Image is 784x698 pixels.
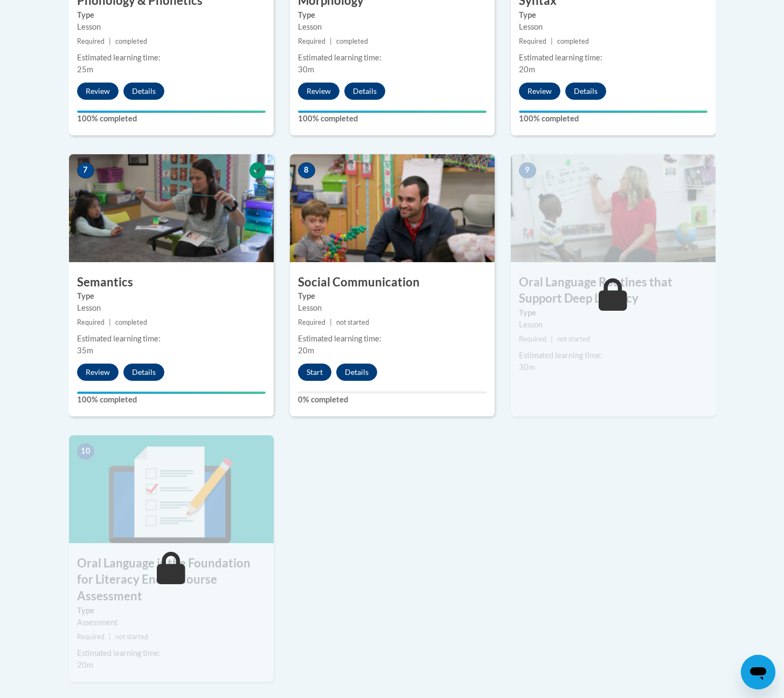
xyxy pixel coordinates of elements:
[290,154,495,262] img: Course Image
[77,617,266,628] div: Assessment
[69,274,274,291] h3: Semantics
[77,392,266,394] div: Your progress
[77,346,93,355] span: 35m
[519,113,707,125] label: 100% completed
[77,52,266,64] div: Estimated learning time:
[298,9,487,21] label: Type
[77,318,105,326] span: Required
[298,37,325,45] span: Required
[77,647,266,659] div: Estimated learning time:
[115,37,147,45] span: completed
[519,362,535,372] span: 30m
[519,65,535,74] span: 20m
[298,162,315,179] span: 8
[519,111,707,113] div: Your progress
[77,83,119,100] button: Review
[298,364,331,381] button: Start
[298,302,487,314] div: Lesson
[290,274,495,291] h3: Social Communication
[123,364,164,381] button: Details
[298,65,314,74] span: 30m
[77,605,266,617] label: Type
[77,111,266,113] div: Your progress
[511,154,716,262] img: Course Image
[298,52,487,64] div: Estimated learning time:
[77,443,94,460] span: 10
[77,364,119,381] button: Review
[115,318,147,326] span: completed
[336,364,377,381] button: Details
[69,555,274,605] h3: Oral Language is the Foundation for Literacy End of Course Assessment
[77,65,93,74] span: 25m
[77,660,93,669] span: 20m
[519,52,707,64] div: Estimated learning time:
[336,318,369,326] span: not started
[511,274,716,307] h3: Oral Language Routines that Support Deep Literacy
[77,633,105,641] span: Required
[298,394,487,406] label: 0% completed
[330,318,332,326] span: |
[298,318,325,326] span: Required
[298,333,487,345] div: Estimated learning time:
[519,83,560,100] button: Review
[565,83,606,100] button: Details
[519,162,536,179] span: 9
[551,335,553,343] span: |
[109,37,111,45] span: |
[77,37,105,45] span: Required
[336,37,368,45] span: completed
[551,37,553,45] span: |
[557,37,589,45] span: completed
[344,83,385,100] button: Details
[298,83,339,100] button: Review
[77,21,266,33] div: Lesson
[519,37,546,45] span: Required
[557,335,590,343] span: not started
[123,83,164,100] button: Details
[77,162,94,179] span: 7
[741,655,775,689] iframe: Button to launch messaging window
[298,111,487,113] div: Your progress
[519,350,707,361] div: Estimated learning time:
[77,302,266,314] div: Lesson
[298,290,487,302] label: Type
[115,633,148,641] span: not started
[298,21,487,33] div: Lesson
[519,335,546,343] span: Required
[298,113,487,125] label: 100% completed
[77,9,266,21] label: Type
[519,21,707,33] div: Lesson
[77,394,266,406] label: 100% completed
[77,333,266,345] div: Estimated learning time:
[77,290,266,302] label: Type
[77,113,266,125] label: 100% completed
[69,435,274,543] img: Course Image
[519,319,707,331] div: Lesson
[69,154,274,262] img: Course Image
[109,633,111,641] span: |
[298,346,314,355] span: 20m
[330,37,332,45] span: |
[519,9,707,21] label: Type
[109,318,111,326] span: |
[519,307,707,319] label: Type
